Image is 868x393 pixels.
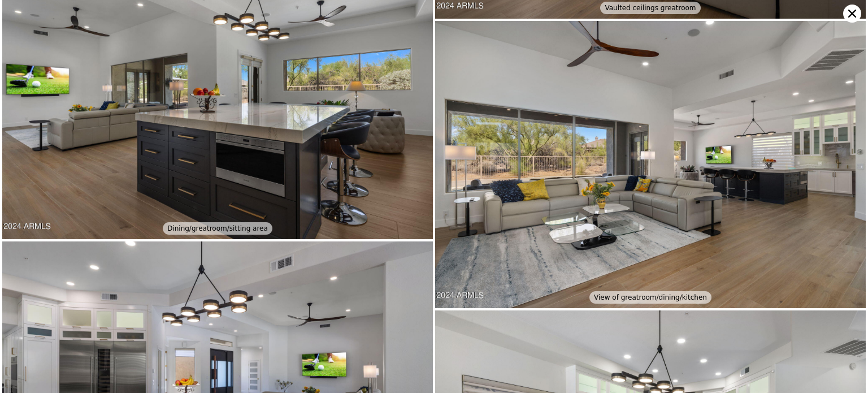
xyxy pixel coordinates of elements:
div: View of greatroom/dining/kitchen [589,291,711,304]
img: View of greatroom/dining/kitchen [435,21,866,308]
div: Vaulted ceilings greatroom [600,2,700,14]
div: Dining/greatroom/sitting area [163,222,272,235]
